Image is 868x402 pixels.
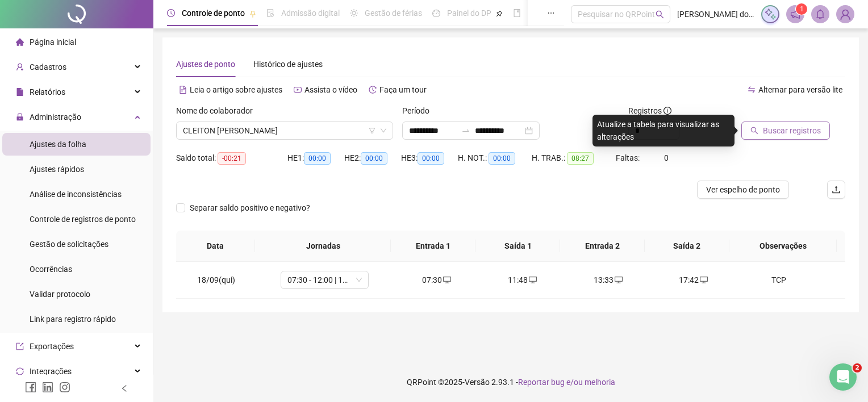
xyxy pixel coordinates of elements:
span: down [380,127,387,134]
div: TCP [745,274,812,286]
div: HE 2: [344,152,401,165]
span: dashboard [432,9,440,17]
th: Entrada 1 [391,231,475,262]
span: to [461,126,470,135]
span: ellipsis [547,9,555,17]
span: Versão [465,378,490,387]
span: Histórico de ajustes [253,60,323,69]
th: Observações [729,231,837,262]
span: 0 [664,153,669,162]
span: Painel do DP [447,9,491,18]
th: Entrada 2 [560,231,645,262]
span: Análise de inconsistências [30,190,122,199]
span: Faltas: [616,153,641,162]
span: history [369,86,377,94]
span: Ajustes rápidos [30,165,84,174]
span: upload [832,185,841,194]
button: Buscar registros [741,122,830,140]
span: bell [815,9,825,19]
span: Observações [738,240,828,252]
div: H. TRAB.: [532,152,615,165]
span: pushpin [249,10,256,17]
span: Buscar registros [763,124,821,137]
span: Ajustes de ponto [176,60,235,69]
span: Reportar bug e/ou melhoria [518,378,615,387]
div: 07:30 [403,274,470,286]
img: 54701 [837,6,854,23]
div: HE 3: [401,152,458,165]
div: Saldo total: [176,152,287,165]
span: Registros [628,104,671,117]
span: Alternar para versão lite [758,85,842,94]
div: 17:42 [660,274,728,286]
span: info-circle [663,107,671,115]
span: CLEITON JOSÉ MENDONÇA DE BRITO [183,122,386,139]
span: 00:00 [361,152,387,165]
span: 00:00 [418,152,444,165]
span: Página inicial [30,37,76,47]
span: file [16,88,24,96]
th: Saída 1 [475,231,560,262]
th: Data [176,231,255,262]
span: file-text [179,86,187,94]
span: Validar protocolo [30,290,90,299]
span: Controle de registros de ponto [30,215,136,224]
span: Ajustes da folha [30,140,86,149]
span: 1 [800,5,804,13]
span: Integrações [30,367,72,376]
span: search [656,10,664,19]
span: pushpin [496,10,503,17]
span: 2 [853,363,862,372]
span: Separar saldo positivo e negativo? [185,202,315,214]
span: Admissão digital [281,9,340,18]
span: left [120,384,128,392]
span: swap [748,86,756,94]
span: -00:21 [218,152,246,165]
span: Assista o vídeo [304,85,357,94]
span: desktop [528,276,537,284]
span: 08:27 [567,152,594,165]
span: [PERSON_NAME] do [PERSON_NAME] [677,8,754,20]
span: Ocorrências [30,265,72,274]
span: clock-circle [167,9,175,17]
span: Gestão de solicitações [30,240,108,249]
span: Link para registro rápido [30,315,116,324]
div: Atualize a tabela para visualizar as alterações [592,115,735,146]
span: sync [16,367,24,375]
span: desktop [614,276,623,284]
sup: 1 [796,3,807,15]
span: file-done [266,9,274,17]
span: Controle de ponto [182,9,245,18]
label: Período [402,104,437,117]
span: filter [369,127,375,134]
span: Gestão de férias [365,9,422,18]
div: 11:48 [489,274,556,286]
span: home [16,38,24,46]
span: Relatórios [30,87,65,97]
div: HE 1: [287,152,344,165]
button: Ver espelho de ponto [697,181,789,199]
iframe: Intercom live chat [829,363,857,391]
span: search [750,127,758,135]
footer: QRPoint © 2025 - 2.93.1 - [153,362,868,402]
span: lock [16,113,24,121]
span: export [16,342,24,350]
div: 13:33 [574,274,642,286]
span: 07:30 - 12:00 | 13:30 - 17:48 [287,271,362,288]
span: 00:00 [304,152,331,165]
span: desktop [699,276,708,284]
span: Leia o artigo sobre ajustes [190,85,282,94]
img: sparkle-icon.fc2bf0ac1784a2077858766a79e2daf3.svg [764,8,777,20]
span: facebook [25,382,36,393]
span: instagram [59,382,70,393]
th: Jornadas [255,231,391,262]
span: 00:00 [489,152,515,165]
span: Exportações [30,342,74,351]
span: user-add [16,63,24,71]
th: Saída 2 [645,231,729,262]
span: desktop [442,276,451,284]
span: Administração [30,112,81,122]
span: sun [350,9,358,17]
span: Ver espelho de ponto [706,183,780,196]
div: H. NOT.: [458,152,532,165]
